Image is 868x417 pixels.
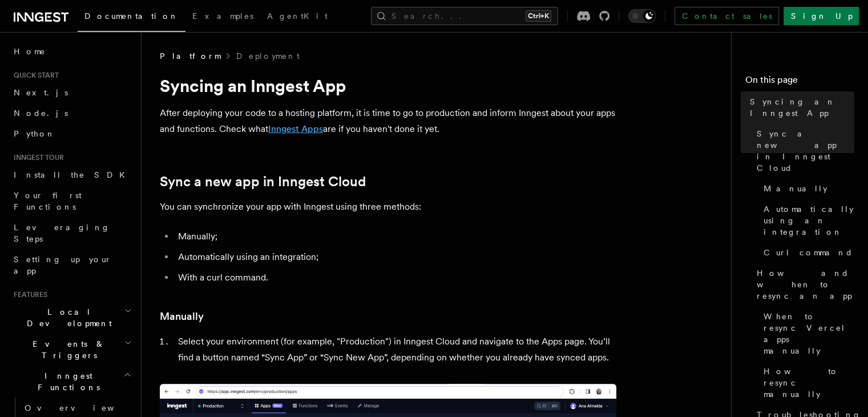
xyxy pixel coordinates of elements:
span: Node.js [14,109,68,118]
button: Inngest Functions [9,366,134,398]
span: Leveraging Steps [14,223,110,243]
a: Deployment [236,50,300,62]
a: Install the SDK [9,165,134,185]
span: Install the SDK [14,170,132,179]
span: Platform [160,50,220,62]
button: Toggle dark mode [628,9,656,23]
a: Sync a new app in Inngest Cloud [160,174,366,190]
span: Inngest tour [9,153,64,162]
span: Manually [764,183,827,194]
p: You can synchronize your app with Inngest using three methods: [160,199,616,215]
span: Next.js [14,88,68,97]
span: Automatically using an integration [764,203,854,238]
span: Your first Functions [14,191,82,211]
span: Setting up your app [14,255,112,275]
a: Curl command [759,242,854,263]
a: Your first Functions [9,185,134,217]
a: Next.js [9,82,134,103]
span: Sync a new app in Inngest Cloud [757,128,854,174]
a: Sign Up [784,7,859,25]
a: AgentKit [260,3,334,31]
span: Features [9,290,47,299]
h4: On this page [745,73,854,91]
kbd: Ctrl+K [526,10,551,22]
span: Syncing an Inngest App [750,96,854,119]
a: Sync a new app in Inngest Cloud [752,123,854,178]
span: AgentKit [267,11,328,21]
span: Examples [192,11,253,21]
li: Automatically using an integration; [175,249,616,265]
button: Search...Ctrl+K [371,7,558,25]
h1: Syncing an Inngest App [160,75,616,96]
li: Select your environment (for example, "Production") in Inngest Cloud and navigate to the Apps pag... [175,334,616,366]
span: How to resync manually [764,366,854,400]
a: How to resync manually [759,361,854,404]
span: Python [14,129,55,138]
a: Automatically using an integration [759,199,854,242]
span: When to resync Vercel apps manually [764,311,854,356]
span: Inngest Functions [9,370,123,393]
a: How and when to resync an app [752,263,854,306]
span: Quick start [9,71,59,80]
span: Local Development [9,306,124,329]
a: Home [9,41,134,62]
span: Curl command [764,247,853,258]
a: Manually [160,308,204,324]
a: Manually [759,178,854,199]
p: After deploying your code to a hosting platform, it is time to go to production and inform Innges... [160,105,616,137]
span: Home [14,46,46,57]
span: Events & Triggers [9,338,124,361]
a: Examples [185,3,260,31]
a: Contact sales [675,7,779,25]
span: Overview [25,403,142,412]
a: Node.js [9,103,134,123]
button: Local Development [9,302,134,334]
a: Documentation [78,3,185,32]
span: How and when to resync an app [757,267,854,302]
a: Inngest Apps [268,123,323,134]
li: With a curl command. [175,270,616,286]
span: Documentation [84,11,179,21]
a: Setting up your app [9,249,134,281]
a: Python [9,123,134,144]
a: When to resync Vercel apps manually [759,306,854,361]
a: Syncing an Inngest App [745,91,854,123]
a: Leveraging Steps [9,217,134,249]
li: Manually; [175,228,616,244]
button: Events & Triggers [9,334,134,366]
